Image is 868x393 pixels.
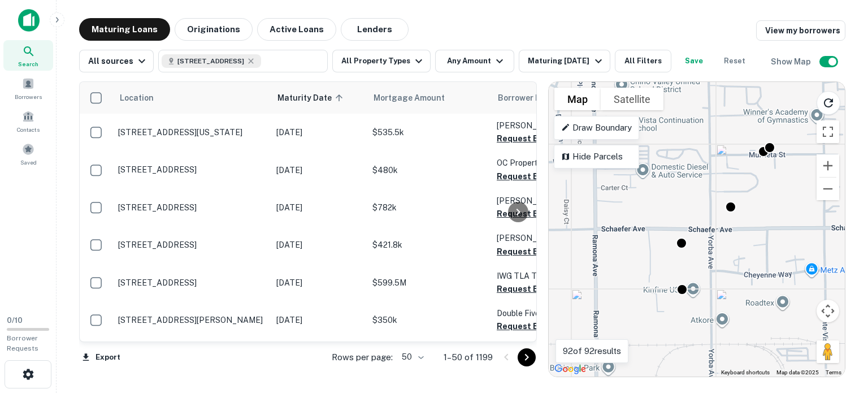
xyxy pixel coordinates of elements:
[771,55,813,68] h6: Show Map
[497,132,588,145] button: Request Borrower Info
[118,127,265,137] p: [STREET_ADDRESS][US_STATE]
[257,18,336,41] button: Active Loans
[497,307,610,319] p: Double Five Investment LLC
[826,369,841,375] a: Terms (opens in new tab)
[3,139,53,169] a: Saved
[367,82,491,114] th: Mortgage Amount
[552,362,589,377] img: Google
[554,88,601,110] button: Show street map
[3,73,53,103] a: Borrowers
[497,319,588,333] button: Request Borrower Info
[497,195,610,207] p: [PERSON_NAME]
[276,164,361,176] p: [DATE]
[615,50,671,72] button: All Filters
[811,303,868,357] iframe: Chat Widget
[372,126,485,139] p: $535.5k
[119,91,154,105] span: Location
[341,18,409,41] button: Lenders
[497,282,588,296] button: Request Borrower Info
[817,300,839,322] button: Map camera controls
[491,82,615,114] th: Borrower Name
[497,207,588,221] button: Request Borrower Info
[17,125,40,134] span: Contacts
[561,150,632,163] p: Hide Parcels
[776,369,819,375] span: Map data ©2025
[676,50,712,72] button: Save your search to get updates of matches that match your search criteria.
[497,270,610,282] p: IWG TLA Telecom LLC
[79,349,123,366] button: Export
[372,277,485,289] p: $599.5M
[118,202,265,213] p: [STREET_ADDRESS]
[518,348,536,366] button: Go to next page
[277,91,346,105] span: Maturity Date
[498,91,557,105] span: Borrower Name
[271,82,367,114] th: Maturity Date
[118,240,265,250] p: [STREET_ADDRESS]
[817,91,840,115] button: Reload search area
[332,351,393,364] p: Rows per page:
[177,56,244,66] span: [STREET_ADDRESS]
[497,232,610,244] p: [PERSON_NAME]
[79,18,170,41] button: Maturing Loans
[372,164,485,176] p: $480k
[601,88,663,110] button: Show satellite imagery
[3,40,53,71] a: Search
[756,20,845,41] a: View my borrowers
[276,126,361,139] p: [DATE]
[721,369,770,377] button: Keyboard shortcuts
[435,50,514,72] button: Any Amount
[817,154,839,177] button: Zoom in
[497,245,588,258] button: Request Borrower Info
[3,106,53,136] a: Contacts
[88,54,149,68] div: All sources
[372,239,485,251] p: $421.8k
[276,239,361,251] p: [DATE]
[528,54,605,68] div: Maturing [DATE]
[372,201,485,214] p: $782k
[7,334,38,352] span: Borrower Requests
[497,170,588,183] button: Request Borrower Info
[519,50,610,72] button: Maturing [DATE]
[817,178,839,200] button: Zoom out
[563,344,621,358] p: 92 of 92 results
[175,18,253,41] button: Originations
[276,314,361,326] p: [DATE]
[444,351,493,364] p: 1–50 of 1199
[497,157,610,169] p: OC Properties LLC
[552,362,589,377] a: Open this area in Google Maps (opens a new window)
[332,50,431,72] button: All Property Types
[15,92,42,101] span: Borrowers
[79,50,154,72] button: All sources
[118,278,265,288] p: [STREET_ADDRESS]
[20,158,37,167] span: Saved
[397,349,426,365] div: 50
[18,9,40,32] img: capitalize-icon.png
[372,314,485,326] p: $350k
[717,50,753,72] button: Reset
[118,315,265,325] p: [STREET_ADDRESS][PERSON_NAME]
[374,91,459,105] span: Mortgage Amount
[276,201,361,214] p: [DATE]
[7,316,23,325] span: 0 / 10
[276,277,361,289] p: [DATE]
[561,121,632,135] p: Draw Boundary
[118,165,265,175] p: [STREET_ADDRESS]
[817,120,839,143] button: Toggle fullscreen view
[497,119,610,132] p: [PERSON_NAME]
[18,59,38,68] span: Search
[549,82,845,377] div: 0 0
[112,82,271,114] th: Location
